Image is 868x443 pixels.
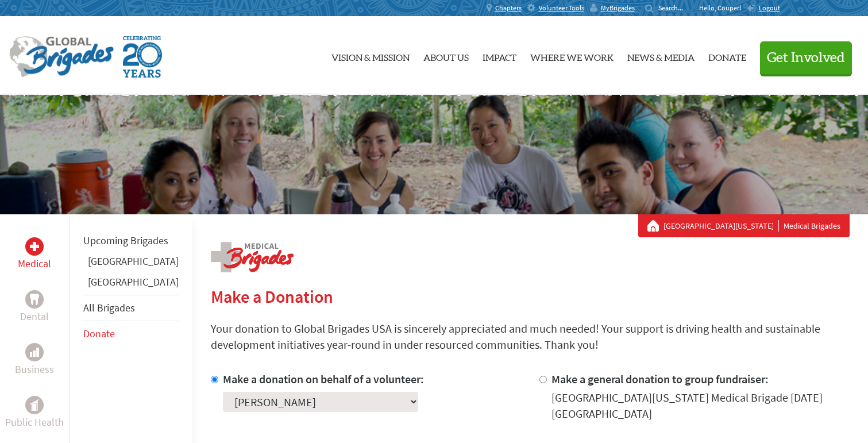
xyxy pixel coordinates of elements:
div: Business [25,343,44,361]
a: [GEOGRAPHIC_DATA] [88,255,179,268]
label: Make a donation on behalf of a volunteer: [223,372,424,386]
p: Your donation to Global Brigades USA is sincerely appreciated and much needed! Your support is dr... [211,321,850,353]
a: Logout [747,3,780,13]
a: Donate [708,26,746,86]
li: Guatemala [83,274,179,295]
a: Donate [83,327,115,340]
a: About Us [423,26,469,86]
li: Ghana [83,253,179,274]
a: News & Media [627,26,695,86]
label: Make a general donation to group fundraiser: [551,372,769,386]
a: Impact [483,26,516,86]
img: Public Health [30,399,39,411]
a: [GEOGRAPHIC_DATA][US_STATE] [663,220,779,232]
a: Where We Work [530,26,614,86]
a: Public HealthPublic Health [5,396,64,430]
input: Search... [658,3,691,12]
p: Medical [18,256,51,272]
div: [GEOGRAPHIC_DATA][US_STATE] Medical Brigade [DATE] [GEOGRAPHIC_DATA] [551,390,850,422]
a: [GEOGRAPHIC_DATA] [88,275,179,288]
a: DentalDental [20,290,49,325]
div: Dental [25,290,44,309]
h2: Make a Donation [211,286,850,307]
a: BusinessBusiness [15,343,54,377]
a: MedicalMedical [18,237,51,272]
li: Upcoming Brigades [83,228,179,253]
img: Global Brigades Logo [9,36,114,78]
p: Public Health [5,414,64,430]
img: Business [30,348,39,357]
img: Medical [30,242,39,251]
span: Get Involved [767,51,845,65]
div: Medical [25,237,44,256]
span: Logout [759,3,780,12]
p: Hello, Couper! [699,3,747,13]
span: Volunteer Tools [539,3,584,13]
span: MyBrigades [601,3,635,13]
a: Upcoming Brigades [83,234,168,247]
img: Global Brigades Celebrating 20 Years [123,36,162,78]
li: Donate [83,321,179,346]
img: Dental [30,294,39,305]
button: Get Involved [760,41,852,74]
a: All Brigades [83,301,135,314]
div: Public Health [25,396,44,414]
li: All Brigades [83,295,179,321]
img: logo-medical.png [211,242,294,272]
a: Vision & Mission [331,26,410,86]
div: Medical Brigades [647,220,840,232]
span: Chapters [495,3,522,13]
p: Business [15,361,54,377]
p: Dental [20,309,49,325]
